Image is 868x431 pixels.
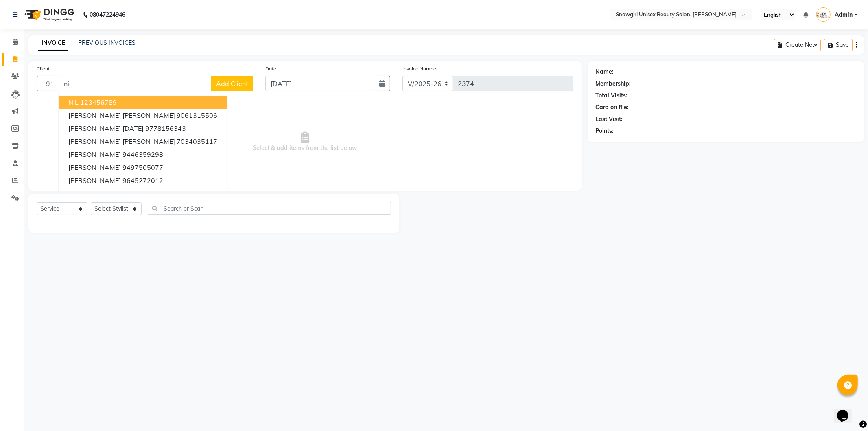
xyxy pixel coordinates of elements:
[37,76,59,91] button: +91
[122,150,163,158] ngb-highlight: 9446359298
[78,39,136,46] a: PREVIOUS INVOICES
[596,103,629,112] div: Card on file:
[835,11,853,19] span: Admin
[774,39,821,51] button: Create New
[211,76,253,91] button: Add Client
[68,150,121,158] span: [PERSON_NAME]
[37,65,50,73] label: Client
[834,398,860,423] iframe: chat widget
[216,79,248,88] span: Add Client
[122,163,163,172] ngb-highlight: 9497505077
[596,91,628,100] div: Total Visits:
[596,79,631,88] div: Membership:
[68,163,121,172] span: [PERSON_NAME]
[596,115,623,123] div: Last Visit:
[68,98,79,106] span: NIL
[148,202,391,215] input: Search or Scan
[68,111,175,119] span: [PERSON_NAME] [PERSON_NAME]
[402,65,438,73] label: Invoice Number
[122,176,163,185] ngb-highlight: 9645272012
[37,101,573,183] span: Select & add items from the list below
[145,124,186,132] ngb-highlight: 9778156343
[596,127,614,135] div: Points:
[59,76,212,91] input: Search by Name/Mobile/Email/Code
[68,137,175,145] span: [PERSON_NAME] [PERSON_NAME]
[824,39,853,51] button: Save
[265,65,276,73] label: Date
[816,7,831,22] img: Admin
[177,137,217,145] ngb-highlight: 7034035117
[596,68,614,76] div: Name:
[68,124,144,132] span: [PERSON_NAME] [DATE]
[68,189,121,198] span: [PERSON_NAME]
[80,98,117,106] ngb-highlight: 123456789
[177,111,217,119] ngb-highlight: 9061315506
[68,176,121,185] span: [PERSON_NAME]
[21,3,77,26] img: logo
[122,189,163,198] ngb-highlight: 9746994523
[90,3,125,26] b: 08047224946
[38,36,68,51] a: INVOICE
